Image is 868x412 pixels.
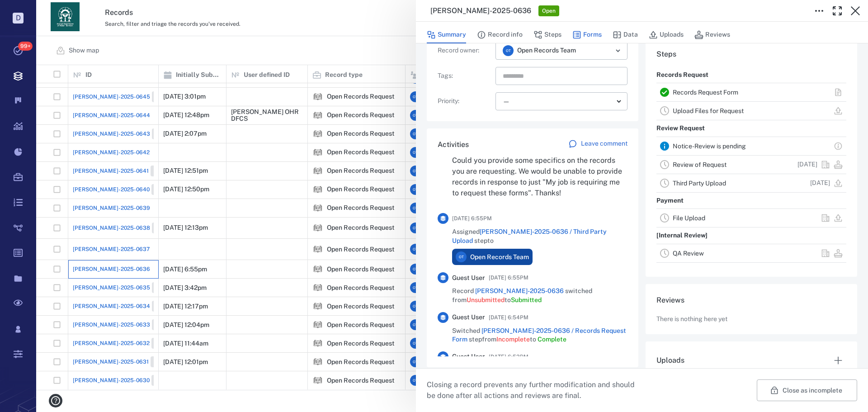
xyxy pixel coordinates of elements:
p: There is nothing here yet [656,315,727,324]
div: O T [503,45,514,56]
a: Leave comment [568,139,627,150]
span: Complete [538,336,566,343]
p: Tags : [438,71,492,81]
h6: Activities [438,139,469,150]
h6: Steps [656,49,846,60]
span: [DATE] 6:55PM [489,272,528,283]
p: Priority : [438,97,492,106]
a: [PERSON_NAME]-2025-0636 [475,287,564,294]
span: Help [20,6,39,14]
span: Open Records Team [470,253,529,262]
span: Guest User [452,313,485,322]
button: Toggle to Edit Boxes [810,2,828,20]
a: Records Request Form [673,89,738,96]
span: 99+ [18,42,33,51]
button: Reviews [694,26,730,43]
span: Open Records Team [517,46,576,55]
button: Summary [427,26,466,43]
a: File Upload [673,214,705,222]
p: [Internal Review] [656,227,708,244]
p: Could you provide some specifics on the records you are requesting. We would be unable to provide... [452,155,627,199]
button: Data [613,26,638,43]
button: Record info [477,26,523,43]
a: [PERSON_NAME]-2025-0636 / Third Party Upload [452,228,607,244]
span: [DATE] 6:54PM [489,312,528,323]
a: Third Party Upload [673,180,726,187]
span: Submitted [511,296,542,303]
div: — [503,96,613,107]
p: Leave comment [581,139,627,148]
div: StepsRecords RequestRecords Request FormUpload Files for RequestReview RequestNotice-Review is pe... [646,38,857,284]
span: Record switched from to [452,287,627,304]
a: [PERSON_NAME]-2025-0636 / Records Request Form [452,327,626,343]
a: QA Review [673,250,704,257]
p: Review Request [656,120,705,137]
div: ReviewsThere is nothing here yet [646,284,857,342]
span: [DATE] 6:53PM [489,351,528,362]
a: Upload Files for Request [673,107,744,114]
div: O T [456,251,467,262]
div: UploadsThere is nothing here yet [646,341,857,401]
p: D [13,13,24,24]
button: Close as incomplete [757,379,857,401]
span: Guest User [452,274,485,283]
p: Record owner : [438,46,492,55]
button: Uploads [649,26,684,43]
h6: Uploads [656,355,684,366]
button: Toggle Fullscreen [828,2,846,20]
p: Payment [656,193,684,209]
h6: Reviews [656,295,846,306]
p: Closing a record prevents any further modification and should be done after all actions and revie... [427,379,642,401]
p: Record Delivery [656,263,705,279]
span: Guest User [452,352,485,361]
span: Incomplete [496,336,530,343]
p: [DATE] [797,160,817,169]
span: Switched step from to [452,327,627,344]
div: ActivitiesLeave comment Could you provide some specifics on the records you are requesting. We wo... [427,128,638,374]
button: Open [612,44,624,57]
span: Open [540,7,557,15]
button: Forms [572,26,602,43]
h3: [PERSON_NAME]-2025-0636 [430,5,531,16]
a: Notice-Review is pending [673,142,746,150]
button: Close [846,2,864,20]
a: Review of Request [673,161,726,168]
span: [DATE] 6:55PM [452,213,492,224]
button: Steps [533,26,561,43]
span: Assigned step to [452,227,627,245]
p: Records Request [656,67,708,83]
p: [DATE] [810,179,830,188]
span: Unsubmitted [467,296,505,303]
